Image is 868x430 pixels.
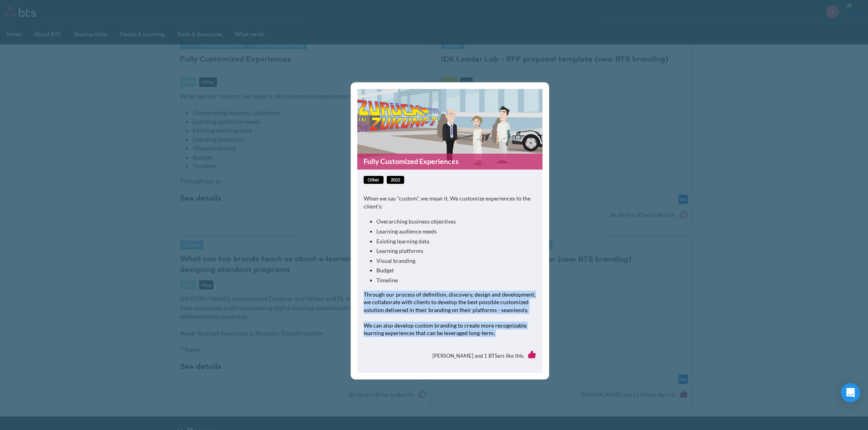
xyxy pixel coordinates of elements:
[376,237,530,245] li: Existing learning data
[376,257,530,265] li: Visual branding
[376,266,530,274] li: Budget
[376,228,530,235] li: Learning audience needs
[364,291,536,314] p: Through our process of definition, discovery, design and development, we collaborate with clients...
[387,176,404,184] span: 2022
[364,322,536,337] p: We can also develop custom branding to create more recognizable learning experiences that can be ...
[376,276,530,284] li: Timeline
[841,383,860,402] div: Open Intercom Messenger
[376,218,530,226] li: Overarching business objectives
[357,154,542,169] a: Fully Customized Experiences
[364,176,384,184] span: other
[376,247,530,255] li: Learning platforms
[364,345,536,367] div: [PERSON_NAME] and 1 BTSers like this.
[364,195,536,210] p: When we say "custom", we mean it. We customize experiences to the client's:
